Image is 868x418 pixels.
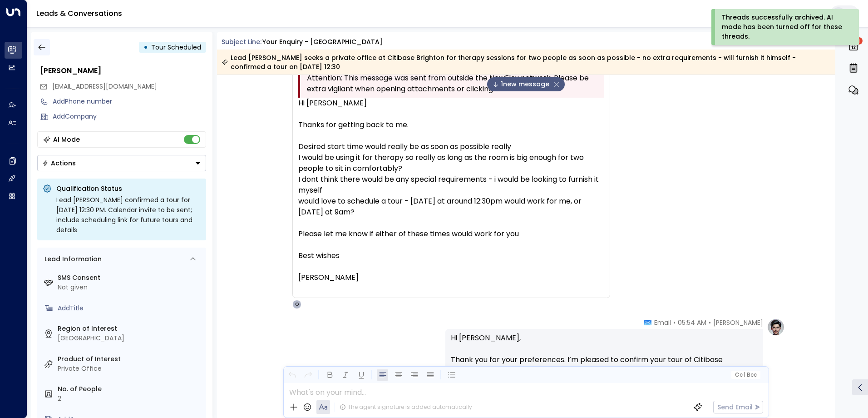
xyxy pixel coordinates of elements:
[37,155,206,171] button: Actions
[36,8,122,19] a: Leads & Conversations
[713,318,763,327] span: [PERSON_NAME]
[654,318,671,327] span: Email
[340,403,472,411] div: The agent signature is added automatically
[222,37,261,46] span: Subject Line:
[58,394,202,403] div: 2
[143,39,148,55] div: •
[709,318,711,327] span: •
[731,371,760,379] button: Cc|Bcc
[58,283,202,292] div: Not given
[58,364,202,373] div: Private Office
[298,141,604,152] div: Desired start time would really be as soon as possible really
[222,53,830,71] div: Lead [PERSON_NAME] seeks a private office at Citibase Brighton for therapy sessions for two peopl...
[673,318,676,327] span: •
[58,333,202,343] div: [GEOGRAPHIC_DATA]
[722,13,847,41] div: Threads successfully archived. AI mode has been turned off for these threads.
[493,80,549,89] span: 1 new message
[41,254,102,264] div: Lead Information
[58,304,202,313] div: AddTitle
[53,97,206,106] div: AddPhone number
[286,369,298,381] button: Undo
[58,324,202,333] label: Region of Interest
[58,354,202,364] label: Product of Interest
[298,152,604,174] div: I would be using it for therapy so really as long as the room is big enough for two people to sit...
[302,369,314,381] button: Redo
[298,250,604,283] div: Best wishes [PERSON_NAME]
[298,174,604,218] div: I dont think there would be any special requirements - i would be looking to furnish it myself wo...
[298,229,604,239] div: Please let me know if either of these times would work for you
[735,372,756,378] span: Cc Bcc
[52,82,157,91] span: kevbehan@gmail.com
[40,65,206,76] div: [PERSON_NAME]
[855,37,863,45] span: 1
[292,300,301,309] div: O
[58,273,202,283] label: SMS Consent
[262,37,383,47] div: Your enquiry - [GEOGRAPHIC_DATA]
[56,195,201,235] div: Lead [PERSON_NAME] confirmed a tour for [DATE] 12:30 PM. Calendar invite to be sent; include sche...
[487,77,565,91] div: 1new message
[767,318,785,336] img: profile-logo.png
[42,159,76,167] div: Actions
[37,155,206,171] div: Button group with a nested menu
[53,135,80,144] div: AI Mode
[298,98,604,283] div: Hi [PERSON_NAME]
[56,184,201,193] p: Qualification Status
[678,318,706,327] span: 05:54 AM
[58,384,202,394] label: No. of People
[744,372,745,378] span: |
[53,112,206,121] div: AddCompany
[298,119,604,130] div: Thanks for getting back to me.
[151,43,201,52] span: Tour Scheduled
[52,82,157,91] span: [EMAIL_ADDRESS][DOMAIN_NAME]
